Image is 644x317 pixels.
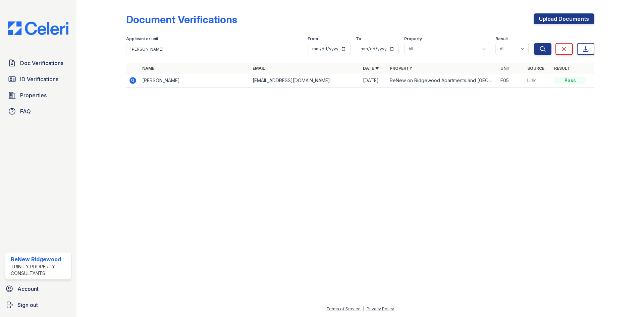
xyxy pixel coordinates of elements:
a: Privacy Policy [367,306,394,311]
label: Applicant or unit [126,36,158,42]
a: FAQ [5,105,71,118]
a: Upload Documents [534,13,594,24]
span: Sign out [17,301,38,309]
td: Link [525,74,551,88]
img: CE_Logo_Blue-a8612792a0a2168367f1c8372b55b34899dd931a85d93a1a3d3e32e68fde9ad4.png [3,21,74,35]
td: [DATE] [360,74,387,88]
div: Pass [554,77,586,84]
a: Property [390,66,412,71]
span: ID Verifications [20,75,58,83]
div: Trinity Property Consultants [11,263,68,277]
label: To [356,36,361,42]
label: From [308,36,318,42]
div: Document Verifications [126,13,237,25]
span: Account [17,285,39,293]
span: FAQ [20,107,31,115]
a: Result [554,66,570,71]
a: Properties [5,89,71,102]
a: Email [253,66,265,71]
a: Sign out [3,298,74,312]
a: Name [142,66,154,71]
a: ID Verifications [5,72,71,86]
td: ReNew on Ridgewood Apartments and [GEOGRAPHIC_DATA] [387,74,497,88]
td: [EMAIL_ADDRESS][DOMAIN_NAME] [250,74,360,88]
label: Property [404,36,422,42]
a: Terms of Service [326,306,361,311]
input: Search by name, email, or unit number [126,43,302,55]
span: Doc Verifications [20,59,63,67]
div: ReNew Ridgewood [11,255,68,263]
span: Properties [20,91,47,99]
a: Account [3,282,74,296]
div: | [363,306,364,311]
label: Result [495,36,508,42]
td: F05 [498,74,525,88]
a: Source [527,66,544,71]
a: Doc Verifications [5,56,71,70]
a: Unit [500,66,511,71]
a: Date ▼ [363,66,379,71]
td: [PERSON_NAME] [140,74,250,88]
